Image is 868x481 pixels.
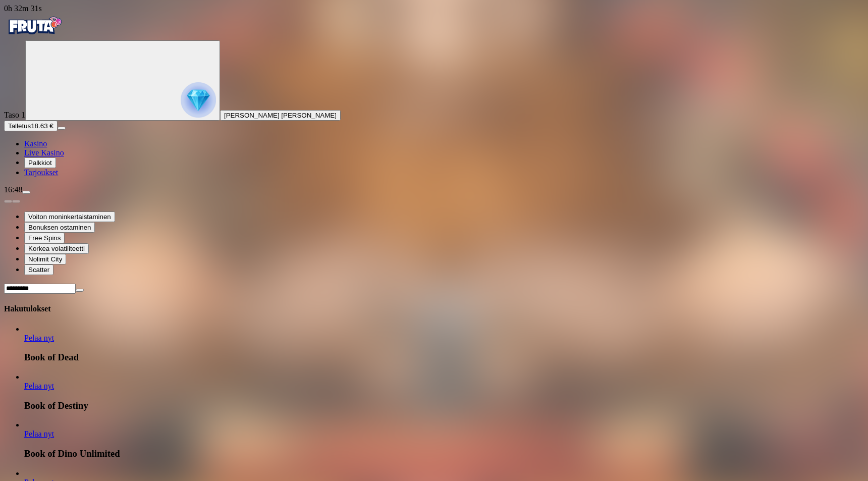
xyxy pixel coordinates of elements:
[24,211,115,222] button: Voiton moninkertaistaminen
[58,127,66,130] button: menu
[4,13,864,177] nav: Primary
[28,234,61,242] span: Free Spins
[4,200,12,203] button: prev slide
[220,110,341,121] button: [PERSON_NAME] [PERSON_NAME]
[8,122,31,130] span: Talletus
[4,4,42,13] span: user session time
[24,139,47,148] a: diamond iconKasino
[24,430,54,438] span: Pelaa nyt
[24,148,64,157] a: poker-chip iconLive Kasino
[28,245,85,252] span: Korkea volatiliteetti
[28,224,91,231] span: Bonuksen ostaminen
[31,122,53,130] span: 18.63 €
[24,254,66,264] button: Nolimit City
[24,168,58,177] span: Tarjoukset
[4,13,65,38] img: Fruta
[24,222,95,233] button: Bonuksen ostaminen
[4,111,25,119] span: Taso 1
[24,400,864,411] h3: Book of Destiny
[4,284,76,294] input: Search
[181,82,216,118] img: reward progress
[28,255,62,263] span: Nolimit City
[24,382,54,390] span: Pelaa nyt
[4,304,864,313] h4: Hakutulokset
[4,121,58,131] button: Talletusplus icon18.63 €
[24,430,54,438] a: Book of Dino Unlimited
[76,289,84,292] button: clear entry
[24,334,54,342] a: Book of Dead
[24,264,53,275] button: Scatter
[28,159,52,167] span: Palkkiot
[4,31,65,40] a: Fruta
[24,352,864,363] h3: Book of Dead
[24,420,864,459] article: Book of Dino Unlimited
[24,325,864,363] article: Book of Dead
[24,448,864,459] h3: Book of Dino Unlimited
[4,185,22,194] span: 16:48
[28,213,111,221] span: Voiton moninkertaistaminen
[22,191,30,194] button: menu
[24,334,54,342] span: Pelaa nyt
[24,139,47,148] span: Kasino
[24,372,864,411] article: Book of Destiny
[24,243,89,254] button: Korkea volatiliteetti
[24,168,58,177] a: gift-inverted iconTarjoukset
[24,157,56,168] button: reward iconPalkkiot
[12,200,20,203] button: next slide
[24,148,64,157] span: Live Kasino
[25,40,220,121] button: reward progress
[24,233,65,243] button: Free Spins
[224,112,337,119] span: [PERSON_NAME] [PERSON_NAME]
[24,382,54,390] a: Book of Destiny
[28,266,49,274] span: Scatter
